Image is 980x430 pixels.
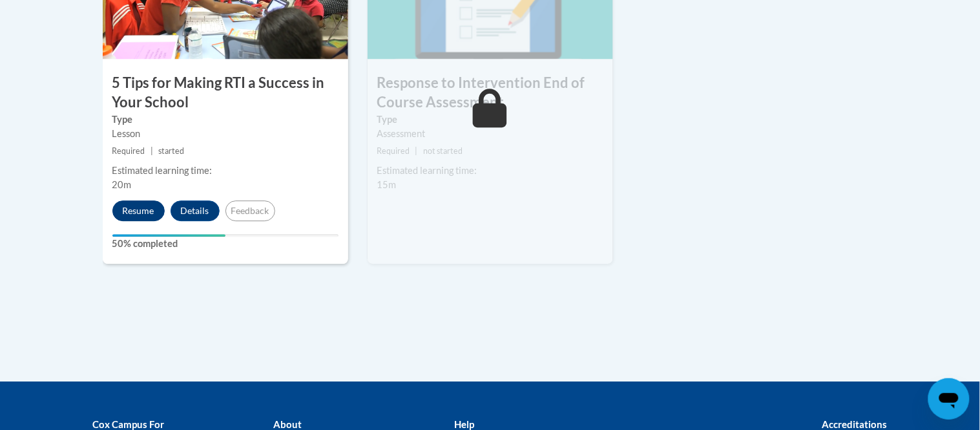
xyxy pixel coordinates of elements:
span: | [415,146,418,156]
span: 15m [377,179,397,190]
div: Estimated learning time: [112,164,339,178]
label: Type [377,113,603,127]
div: Your progress [112,234,225,237]
span: started [158,146,184,156]
b: Help [454,418,474,430]
button: Details [171,200,220,221]
span: Required [112,146,145,156]
b: Cox Campus For [93,418,165,430]
button: Resume [112,200,165,221]
div: Lesson [112,127,339,141]
button: Feedback [225,200,275,221]
h3: 5 Tips for Making RTI a Success in Your School [103,73,348,113]
h3: Response to Intervention End of Course Assessment [368,73,613,113]
span: 20m [112,179,132,190]
label: Type [112,113,339,127]
div: Assessment [377,127,603,141]
span: | [151,146,153,156]
b: Accreditations [822,418,888,430]
iframe: Button to launch messaging window [928,378,970,420]
span: Required [377,146,410,156]
label: 50% completed [112,237,339,251]
b: About [273,418,302,430]
span: not started [423,146,463,156]
div: Estimated learning time: [377,164,603,178]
